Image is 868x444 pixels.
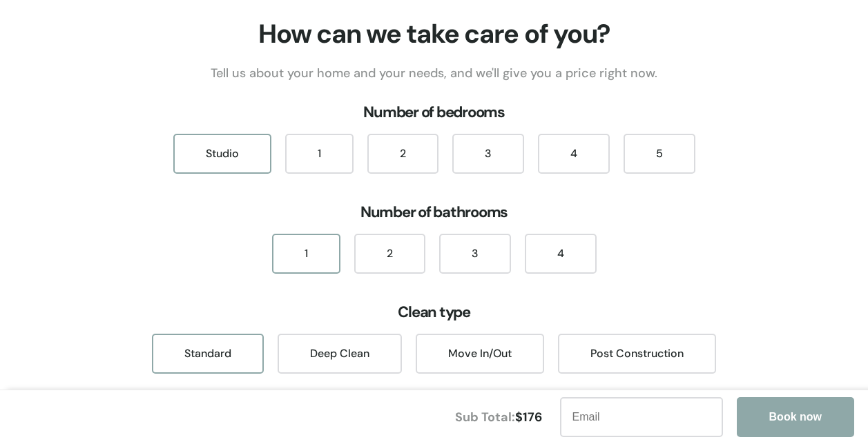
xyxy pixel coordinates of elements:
div: 3 [439,234,511,274]
div: 1 [285,134,354,174]
div: Sub Total: [455,409,553,425]
button: Book now [737,397,854,437]
div: 2 [354,234,425,274]
div: Post Construction [558,334,716,374]
div: Deep Clean [278,334,402,374]
span: $ 176 [515,409,542,425]
div: Standard [152,334,264,374]
div: 1 [272,234,340,274]
div: 5 [624,134,695,174]
div: 2 [367,134,438,174]
div: 3 [452,134,524,174]
input: Email [560,397,723,437]
div: 4 [538,134,610,174]
div: Studio [173,134,271,174]
div: 4 [525,234,597,274]
div: Move In/Out [416,334,544,374]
